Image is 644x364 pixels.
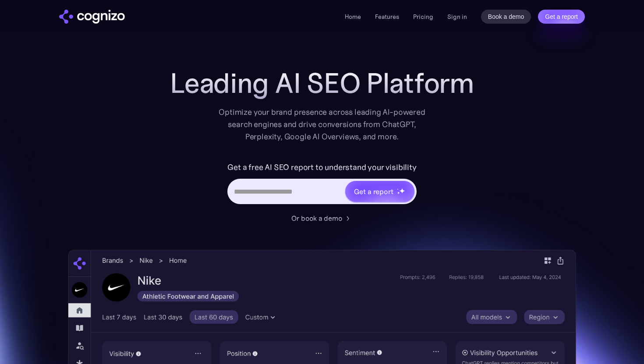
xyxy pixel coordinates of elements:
[481,10,531,24] a: Book a demo
[291,213,342,223] div: Or book a demo
[397,191,400,194] img: star
[170,67,474,99] h1: Leading AI SEO Platform
[413,13,433,21] a: Pricing
[59,10,125,24] a: home
[397,188,398,190] img: star
[345,13,361,21] a: Home
[227,160,416,209] form: Hero URL Input Form
[214,106,430,143] div: Optimize your brand presence across leading AI-powered search engines and drive conversions from ...
[447,11,467,22] a: Sign in
[354,186,393,197] div: Get a report
[59,10,125,24] img: cognizo logo
[538,10,585,24] a: Get a report
[399,188,405,194] img: star
[375,13,399,21] a: Features
[344,180,415,203] a: Get a reportstarstarstar
[291,213,353,223] a: Or book a demo
[227,160,416,174] label: Get a free AI SEO report to understand your visibility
